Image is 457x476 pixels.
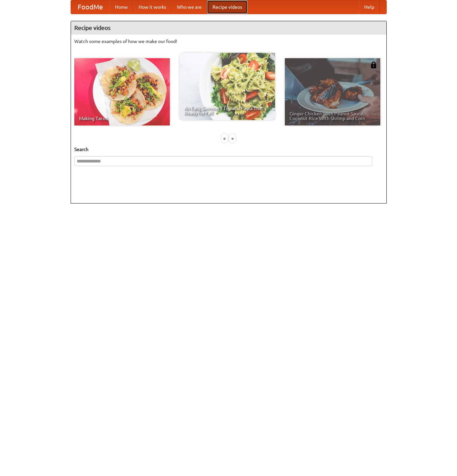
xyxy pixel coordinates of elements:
a: Home [110,0,133,14]
a: Who we are [172,0,207,14]
a: Help [359,0,380,14]
span: Making Tacos [79,116,165,121]
div: « [222,134,228,143]
a: Recipe videos [207,0,247,14]
h5: Search [74,146,383,153]
a: Making Tacos [74,58,170,125]
h4: Recipe videos [71,21,386,35]
img: 483408.png [370,62,377,68]
a: How it works [133,0,172,14]
div: » [229,134,235,143]
p: Watch some examples of how we make our food! [74,38,383,45]
a: An Easy, Summery Tomato Pasta That's Ready for Fall [180,53,275,120]
span: An Easy, Summery Tomato Pasta That's Ready for Fall [184,106,270,115]
a: FoodMe [71,0,110,14]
